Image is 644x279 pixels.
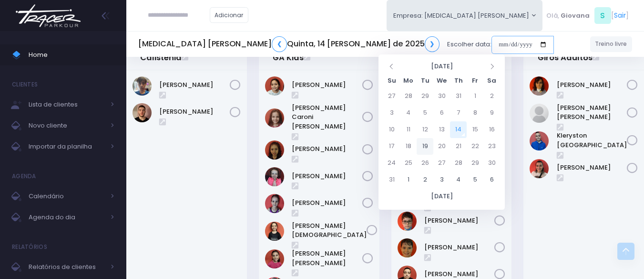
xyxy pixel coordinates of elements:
[467,155,483,172] td: 29
[483,121,500,138] td: 16
[425,36,440,52] a: ❯
[450,172,467,188] td: 4
[292,249,362,268] a: [PERSON_NAME] [PERSON_NAME]
[29,49,114,61] span: Home
[538,43,593,63] a: 20:30Giros Adultos
[383,172,400,188] td: 31
[272,36,287,52] a: ❮
[29,98,105,111] span: Lista de clientes
[467,74,483,88] th: Fr
[383,155,400,172] td: 24
[542,5,632,26] div: [ ]
[398,212,417,231] img: Miguel Penna Ferreira
[433,88,450,105] td: 30
[557,103,627,122] a: [PERSON_NAME] [PERSON_NAME]
[29,190,105,203] span: Calendário
[433,105,450,121] td: 6
[292,103,362,131] a: [PERSON_NAME] Caroni [PERSON_NAME]
[450,105,467,121] td: 7
[292,221,367,240] a: [PERSON_NAME][DEMOGRAPHIC_DATA]
[417,88,433,105] td: 29
[557,163,627,172] a: [PERSON_NAME]
[424,269,495,279] a: [PERSON_NAME]
[467,105,483,121] td: 8
[400,88,417,105] td: 28
[383,74,400,88] th: Su
[383,138,400,155] td: 17
[138,36,440,52] h5: [MEDICAL_DATA] [PERSON_NAME] Quinta, 14 [PERSON_NAME] de 2025
[383,188,500,205] th: [DATE]
[417,121,433,138] td: 12
[273,43,304,63] a: 19:30GA Kids
[450,155,467,172] td: 28
[29,261,105,273] span: Relatórios de clientes
[417,172,433,188] td: 2
[140,43,182,63] a: 19:30Calistenia
[29,211,105,224] span: Agenda do dia
[530,104,549,123] img: João Pedro Silva Mansur
[557,80,627,90] a: [PERSON_NAME]
[561,11,590,21] span: Giovana
[433,74,450,88] th: We
[292,198,362,208] a: [PERSON_NAME]
[433,138,450,155] td: 20
[483,172,500,188] td: 6
[400,121,417,138] td: 11
[530,159,549,178] img: Paloma Mondini
[417,138,433,155] td: 19
[450,138,467,155] td: 21
[210,7,249,23] a: Adicionar
[483,105,500,121] td: 9
[424,216,495,225] a: [PERSON_NAME]
[29,140,105,153] span: Importar da planilha
[483,74,500,88] th: Sa
[265,140,284,160] img: Franca Warnier
[400,172,417,188] td: 1
[450,121,467,138] td: 14
[265,76,284,96] img: Elisa Miranda Diniz
[546,11,559,21] span: Olá,
[383,105,400,121] td: 3
[400,105,417,121] td: 4
[12,75,38,94] h4: Clientes
[265,222,284,241] img: Lara Saturnino Frachetta
[292,144,362,154] a: [PERSON_NAME]
[417,105,433,121] td: 5
[594,7,611,24] span: S
[417,155,433,172] td: 26
[467,138,483,155] td: 22
[133,103,152,122] img: Natan Garcia Leão
[138,33,554,55] div: Escolher data:
[265,249,284,268] img: Maria Clara Giglio Correa
[417,74,433,88] th: Tu
[398,238,417,258] img: Nicolas Naliato
[530,131,549,150] img: Kleryston Pariz
[265,167,284,186] img: Giovanna Rodrigues Gialluize
[265,108,284,128] img: Flora Caroni de Araujo
[29,119,105,132] span: Novo cliente
[400,59,483,74] th: [DATE]
[590,36,633,52] a: Treino livre
[433,172,450,188] td: 3
[159,80,230,90] a: [PERSON_NAME]
[292,80,362,90] a: [PERSON_NAME]
[467,88,483,105] td: 1
[557,131,627,150] a: Kleryston [GEOGRAPHIC_DATA]
[483,88,500,105] td: 2
[483,138,500,155] td: 23
[450,74,467,88] th: Th
[450,88,467,105] td: 31
[614,11,626,21] a: Sair
[483,155,500,172] td: 30
[467,121,483,138] td: 15
[133,76,152,96] img: Fernando Furlani Rodrigues
[265,194,284,213] img: Isadora Matias Tenório
[433,155,450,172] td: 27
[383,88,400,105] td: 27
[400,155,417,172] td: 25
[159,107,230,117] a: [PERSON_NAME]
[400,74,417,88] th: Mo
[424,243,495,252] a: [PERSON_NAME]
[292,172,362,181] a: [PERSON_NAME]
[383,121,400,138] td: 10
